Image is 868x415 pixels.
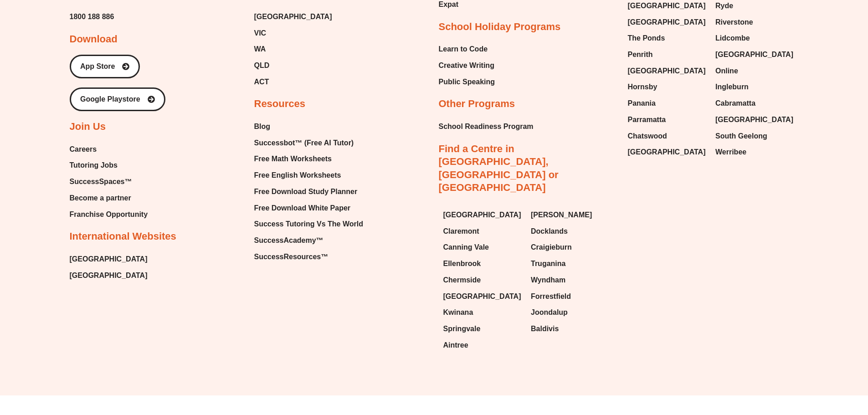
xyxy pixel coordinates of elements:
[443,241,489,254] span: Canning Vale
[628,64,707,78] a: [GEOGRAPHIC_DATA]
[254,136,363,150] a: Successbot™ (Free AI Tutor)
[715,64,738,78] span: Online
[254,59,270,72] span: QLD
[70,191,148,205] a: Become a partner
[715,129,767,143] span: South Geelong
[628,31,665,45] span: The Ponds
[443,338,522,352] a: Aintree
[715,48,794,61] a: [GEOGRAPHIC_DATA]
[531,257,610,271] a: Truganina
[628,97,656,110] span: Panania
[628,80,707,94] a: Hornsby
[439,59,495,72] a: Creative Writing
[715,48,793,61] span: [GEOGRAPHIC_DATA]
[715,80,749,94] span: Ingleburn
[254,169,341,182] span: Free English Worksheets
[531,322,559,336] span: Baldivis
[254,250,329,264] span: SuccessResources™
[443,322,481,336] span: Springvale
[443,338,468,352] span: Aintree
[254,185,358,199] span: Free Download Study Planner
[715,129,794,143] a: South Geelong
[70,55,140,78] a: App Store
[70,269,148,282] a: [GEOGRAPHIC_DATA]
[531,208,592,222] span: [PERSON_NAME]
[70,230,176,243] h2: International Websites
[531,306,568,319] span: Joondalup
[254,97,306,111] h2: Resources
[531,241,610,254] a: Craigieburn
[439,20,561,34] h2: School Holiday Programs
[628,145,707,159] a: [GEOGRAPHIC_DATA]
[254,42,266,56] span: WA
[443,208,521,222] span: [GEOGRAPHIC_DATA]
[439,42,488,56] span: Learn to Code
[531,273,610,287] a: Wyndham
[628,64,706,78] span: [GEOGRAPHIC_DATA]
[254,217,363,231] span: Success Tutoring Vs The World
[531,225,568,238] span: Docklands
[254,26,332,40] a: VIC
[254,26,267,40] span: VIC
[628,129,707,143] a: Chatswood
[254,234,363,247] a: SuccessAcademy™
[70,143,97,156] span: Careers
[254,201,351,215] span: Free Download White Paper
[254,152,363,166] a: Free Math Worksheets
[443,257,481,271] span: Ellenbrook
[70,252,148,266] a: [GEOGRAPHIC_DATA]
[443,225,479,238] span: Claremont
[70,10,114,24] a: 1800 188 886
[531,241,572,254] span: Craigieburn
[439,42,495,56] a: Learn to Code
[439,59,494,72] span: Creative Writing
[254,42,332,56] a: WA
[70,208,148,221] a: Franchise Opportunity
[531,290,571,303] span: Forrestfield
[443,241,522,254] a: Canning Vale
[439,75,495,89] span: Public Speaking
[531,257,565,271] span: Truganina
[70,191,131,205] span: Become a partner
[715,31,750,45] span: Lidcombe
[628,129,667,143] span: Chatswood
[70,159,148,172] a: Tutoring Jobs
[628,15,706,29] span: [GEOGRAPHIC_DATA]
[628,80,657,94] span: Hornsby
[254,59,332,72] a: QLD
[628,31,707,45] a: The Ponds
[531,306,610,319] a: Joondalup
[439,120,534,133] a: School Readiness Program
[715,64,794,78] a: Online
[531,273,565,287] span: Wyndham
[254,234,324,247] span: SuccessAcademy™
[628,48,707,61] a: Penrith
[628,113,707,127] a: Parramatta
[715,80,794,94] a: Ingleburn
[443,306,473,319] span: Kwinana
[254,75,332,89] a: ACT
[531,322,610,336] a: Baldivis
[443,306,522,319] a: Kwinana
[716,312,868,415] iframe: Chat Widget
[715,31,794,45] a: Lidcombe
[443,322,522,336] a: Springvale
[531,290,610,303] a: Forrestfield
[254,169,363,182] a: Free English Worksheets
[443,290,522,303] a: [GEOGRAPHIC_DATA]
[254,10,332,24] a: [GEOGRAPHIC_DATA]
[439,97,515,111] h2: Other Programs
[70,175,132,189] span: SuccessSpaces™
[531,208,610,222] a: [PERSON_NAME]
[715,15,794,29] a: Riverstone
[715,145,794,159] a: Werribee
[443,257,522,271] a: Ellenbrook
[443,290,521,303] span: [GEOGRAPHIC_DATA]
